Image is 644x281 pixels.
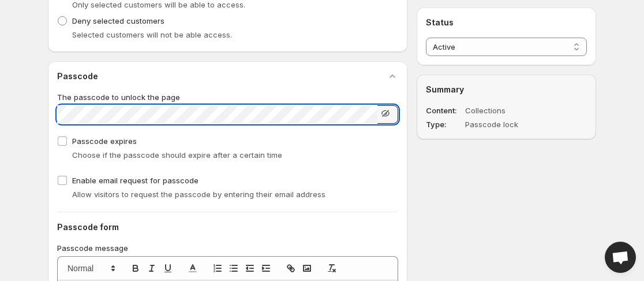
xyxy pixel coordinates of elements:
[57,221,398,233] h2: Passcode form
[465,119,554,130] dd: Passcode lock
[426,17,587,28] h2: Status
[605,242,636,273] div: Open chat
[72,16,164,25] span: Deny selected customers
[426,84,587,95] h2: Summary
[57,93,180,102] span: The passcode to unlock the page
[465,105,554,116] dd: Collections
[72,150,282,160] span: Choose if the passcode should expire after a certain time
[57,242,398,254] p: Passcode message
[72,136,137,146] span: Passcode expires
[72,30,232,39] span: Selected customers will not be able access.
[57,71,98,82] h2: Passcode
[72,176,199,185] span: Enable email request for passcode
[72,190,325,199] span: Allow visitors to request the passcode by entering their email address
[426,105,463,116] dt: Content :
[426,119,463,130] dt: Type :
